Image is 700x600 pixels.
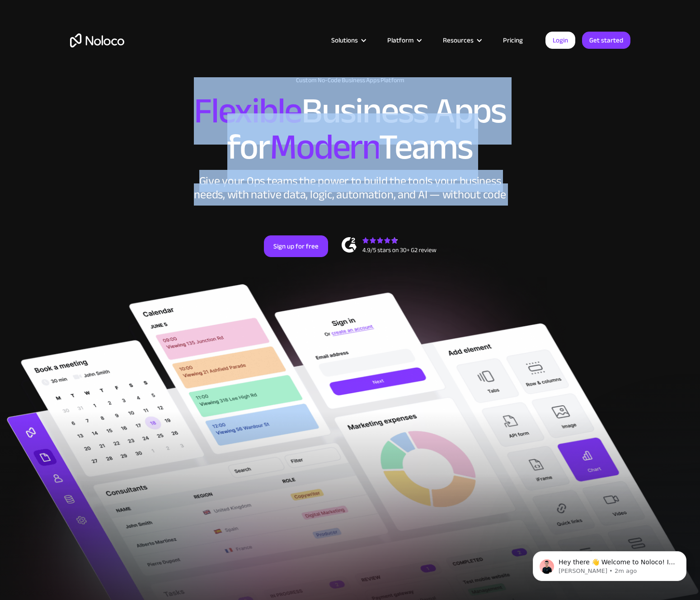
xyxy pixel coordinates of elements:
div: Platform [387,34,413,46]
div: Platform [376,34,432,46]
div: Solutions [331,34,358,46]
div: Give your Ops teams the power to build the tools your business needs, with native data, logic, au... [192,174,508,202]
div: Resources [432,34,492,46]
a: Sign up for free [264,235,328,257]
a: Get started [582,32,630,49]
span: Flexible [194,77,301,145]
span: Modern [270,113,379,181]
a: Pricing [492,34,534,46]
div: Resources [443,34,474,46]
h2: Business Apps for Teams [70,93,630,165]
div: Solutions [320,34,376,46]
iframe: Intercom notifications message [519,532,700,595]
a: Login [545,32,575,49]
a: home [70,33,124,47]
